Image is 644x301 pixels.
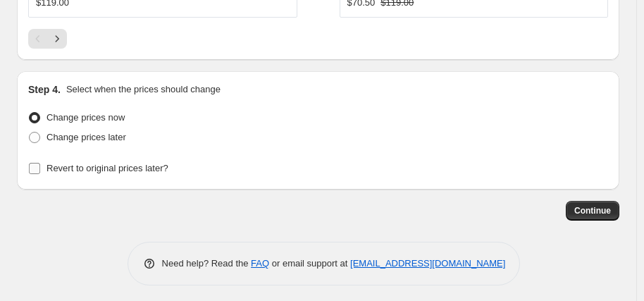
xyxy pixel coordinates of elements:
span: or email support at [269,258,350,269]
span: Revert to original prices later? [47,163,168,173]
nav: Pagination [28,29,67,49]
button: Continue [566,201,619,221]
span: Continue [574,205,611,216]
button: Next [47,29,67,49]
a: FAQ [251,258,269,269]
span: Change prices later [47,132,126,142]
span: Change prices now [47,112,125,123]
span: Need help? Read the [162,258,252,269]
p: Select when the prices should change [66,82,221,97]
h2: Step 4. [28,82,61,97]
a: [EMAIL_ADDRESS][DOMAIN_NAME] [350,258,505,269]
